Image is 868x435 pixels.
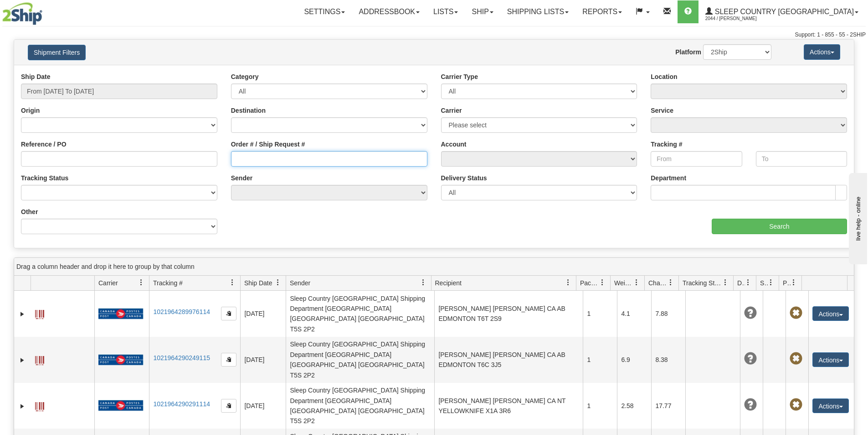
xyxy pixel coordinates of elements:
label: Destination [231,106,266,115]
td: [PERSON_NAME] [PERSON_NAME] CA AB EDMONTON T6C 3J5 [434,337,583,383]
span: Pickup Not Assigned [790,307,802,320]
span: Sender [290,278,310,288]
td: 17.77 [651,383,685,429]
img: 20 - Canada Post [98,400,143,411]
button: Shipment Filters [28,45,86,60]
a: Shipping lists [500,0,575,23]
input: To [756,151,847,167]
a: Label [35,398,44,413]
td: 1 [583,291,617,337]
td: 2.58 [617,383,651,429]
label: Sender [231,173,252,183]
a: Ship [465,0,500,23]
a: Recipient filter column settings [560,275,576,290]
a: Carrier filter column settings [134,275,149,290]
img: 20 - Canada Post [98,308,143,320]
span: Pickup Not Assigned [790,352,802,365]
span: Weight [614,278,633,288]
a: Expand [18,356,27,365]
label: Platform [675,47,701,57]
a: Expand [18,309,27,319]
a: 1021964290249115 [153,354,210,362]
td: 8.38 [651,337,685,383]
a: Pickup Status filter column settings [786,275,801,290]
span: Delivery Status [737,278,745,288]
a: Tracking # filter column settings [225,275,240,290]
label: Carrier Type [441,72,478,81]
input: Search [712,219,847,234]
label: Carrier [441,106,462,115]
button: Actions [804,44,840,60]
a: Label [35,352,44,367]
label: Service [651,106,673,115]
span: Pickup Not Assigned [790,398,802,411]
td: [DATE] [240,291,286,337]
button: Actions [812,306,849,321]
span: Tracking Status [683,278,722,288]
a: Expand [18,402,27,411]
td: Sleep Country [GEOGRAPHIC_DATA] Shipping Department [GEOGRAPHIC_DATA] [GEOGRAPHIC_DATA] [GEOGRAPH... [286,291,434,337]
input: From [651,151,742,167]
button: Actions [812,398,849,413]
div: live help - online [7,8,84,15]
label: Tracking # [651,140,682,149]
label: Origin [21,106,40,115]
td: 1 [583,337,617,383]
label: Category [231,72,259,81]
label: Location [651,72,677,81]
iframe: chat widget [847,171,867,264]
a: Weight filter column settings [629,275,644,290]
label: Department [651,173,686,183]
td: 4.1 [617,291,651,337]
span: 2044 / [PERSON_NAME] [705,14,774,23]
a: Charge filter column settings [663,275,678,290]
div: grid grouping header [14,258,854,276]
td: [PERSON_NAME] [PERSON_NAME] CA NT YELLOWKNIFE X1A 3R6 [434,383,583,429]
td: Sleep Country [GEOGRAPHIC_DATA] Shipping Department [GEOGRAPHIC_DATA] [GEOGRAPHIC_DATA] [GEOGRAPH... [286,337,434,383]
span: Carrier [98,278,118,288]
a: Label [35,306,44,320]
a: Shipment Issues filter column settings [763,275,779,290]
label: Reference / PO [21,140,67,149]
a: Ship Date filter column settings [270,275,286,290]
td: [PERSON_NAME] [PERSON_NAME] CA AB EDMONTON T6T 2S9 [434,291,583,337]
td: [DATE] [240,383,286,429]
td: 6.9 [617,337,651,383]
a: Sender filter column settings [416,275,431,290]
span: Packages [580,278,599,288]
label: Tracking Status [21,173,68,183]
label: Other [21,207,38,216]
button: Copy to clipboard [221,307,236,320]
a: Addressbook [352,0,426,23]
td: 7.88 [651,291,685,337]
img: logo2044.jpg [2,2,42,25]
label: Ship Date [21,72,51,81]
button: Copy to clipboard [221,353,236,367]
td: Sleep Country [GEOGRAPHIC_DATA] Shipping Department [GEOGRAPHIC_DATA] [GEOGRAPHIC_DATA] [GEOGRAPH... [286,383,434,429]
span: Ship Date [244,278,272,288]
span: Pickup Status [783,278,791,288]
label: Delivery Status [441,173,487,183]
span: Unknown [744,352,757,365]
a: 1021964290291114 [153,400,210,408]
a: Sleep Country [GEOGRAPHIC_DATA] 2044 / [PERSON_NAME] [699,0,865,23]
div: Support: 1 - 855 - 55 - 2SHIP [2,31,866,39]
a: Reports [575,0,629,23]
img: 20 - Canada Post [98,354,143,366]
a: Delivery Status filter column settings [740,275,756,290]
label: Account [441,140,467,149]
span: Recipient [435,278,462,288]
a: Tracking Status filter column settings [718,275,733,290]
a: Lists [426,0,465,23]
td: 1 [583,383,617,429]
span: Tracking # [153,278,183,288]
a: 1021964289976114 [153,308,210,315]
span: Charge [648,278,668,288]
a: Settings [297,0,352,23]
button: Copy to clipboard [221,399,236,413]
span: Unknown [744,398,757,411]
td: [DATE] [240,337,286,383]
a: Packages filter column settings [595,275,610,290]
span: Sleep Country [GEOGRAPHIC_DATA] [713,8,854,16]
button: Actions [812,352,849,367]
